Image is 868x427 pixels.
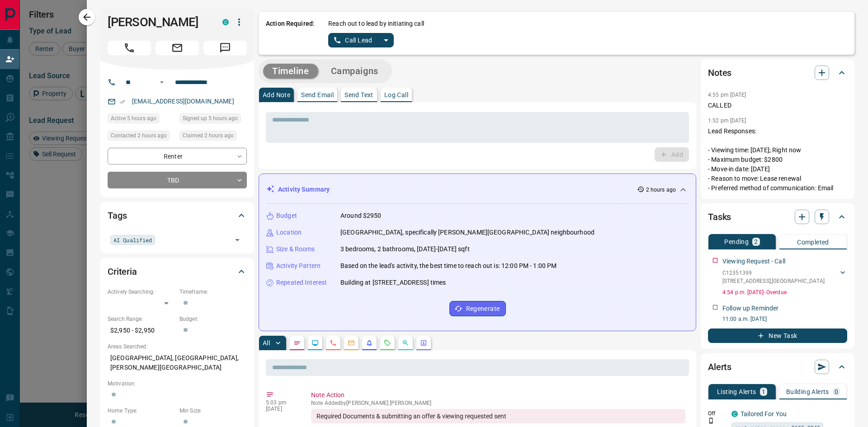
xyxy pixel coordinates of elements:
[266,19,315,47] p: Action Required:
[449,301,506,316] button: Regenerate
[722,257,785,266] p: Viewing Request - Call
[708,206,847,228] div: Tasks
[328,33,378,47] button: Call Lead
[340,244,470,254] p: 3 bedrooms, 2 bathrooms, [DATE]-[DATE] sqft
[835,389,838,395] p: 0
[322,64,387,79] button: Campaigns
[311,400,685,406] p: Note Added by [PERSON_NAME] [PERSON_NAME]
[717,389,756,395] p: Listing Alerts
[328,33,394,47] div: split button
[708,62,847,84] div: Notes
[366,339,373,347] svg: Listing Alerts
[384,92,408,98] p: Log Call
[731,411,738,417] div: condos.ca
[741,410,787,418] a: Tailored For You
[231,234,244,246] button: Open
[108,264,137,279] h2: Criteria
[708,418,714,424] svg: Push Notification Only
[113,235,152,244] span: AI Qualified
[722,277,825,285] p: [STREET_ADDRESS] , [GEOGRAPHIC_DATA]
[183,131,234,140] span: Claimed 2 hours ago
[340,278,446,287] p: Building at [STREET_ADDRESS] times
[108,208,127,223] h2: Tags
[266,406,297,412] p: [DATE]
[108,172,247,188] div: TBD
[263,64,318,79] button: Timeline
[708,127,847,193] p: Lead Responses: - Viewing time: [DATE]; Right now - Maximum budget: $2800 - Move-in date: [DATE] ...
[266,181,689,198] div: Activity Summary2 hours ago
[340,211,382,221] p: Around $2950
[646,186,676,194] p: 2 hours ago
[156,41,199,55] span: Email
[108,351,247,375] p: [GEOGRAPHIC_DATA], [GEOGRAPHIC_DATA], [PERSON_NAME][GEOGRAPHIC_DATA]
[111,131,167,140] span: Contacted 2 hours ago
[156,77,167,88] button: Open
[183,114,238,123] span: Signed up 5 hours ago
[119,99,126,105] svg: Email Verified
[384,339,391,347] svg: Requests
[108,288,175,296] p: Actively Searching:
[276,244,315,254] p: Size & Rooms
[311,339,319,347] svg: Lead Browsing Activity
[708,101,847,110] p: CALLED
[724,239,749,245] p: Pending
[797,239,829,245] p: Completed
[108,131,175,143] div: Fri Sep 12 2025
[108,113,175,126] div: Fri Sep 12 2025
[328,19,424,28] p: Reach out to lead by initiating call
[722,315,847,323] p: 11:00 a.m. [DATE]
[276,278,327,287] p: Repeated Interest
[762,389,765,395] p: 1
[311,409,685,423] div: Required Documents & submitting an offer & viewing requested sent
[263,340,270,346] p: All
[708,66,731,80] h2: Notes
[108,323,175,338] p: $2,950 - $2,950
[179,315,247,323] p: Budget:
[108,15,209,29] h1: [PERSON_NAME]
[266,399,297,406] p: 5:03 pm
[708,210,731,224] h2: Tasks
[301,92,334,98] p: Send Email
[179,288,247,296] p: Timeframe:
[722,288,847,296] p: 4:54 p.m. [DATE] - Overdue
[293,339,301,347] svg: Notes
[179,131,247,143] div: Fri Sep 12 2025
[108,41,151,55] span: Call
[348,339,355,347] svg: Emails
[722,267,847,287] div: C12351399[STREET_ADDRESS],[GEOGRAPHIC_DATA]
[108,380,247,388] p: Motivation:
[311,390,685,400] p: Note Action
[222,19,229,25] div: condos.ca
[722,269,825,277] p: C12351399
[276,211,297,221] p: Budget
[263,92,290,98] p: Add Note
[278,185,330,194] p: Activity Summary
[330,339,337,347] svg: Calls
[722,304,778,313] p: Follow up Reminder
[786,389,829,395] p: Building Alerts
[108,148,247,164] div: Renter
[344,92,373,98] p: Send Text
[108,407,175,415] p: Home Type:
[708,117,746,124] p: 1:52 pm [DATE]
[179,113,247,126] div: Fri Sep 12 2025
[108,261,247,282] div: Criteria
[708,328,847,343] button: New Task
[276,228,302,237] p: Location
[420,339,427,347] svg: Agent Actions
[708,356,847,378] div: Alerts
[111,114,156,123] span: Active 5 hours ago
[276,261,321,271] p: Activity Pattern
[340,228,594,237] p: [GEOGRAPHIC_DATA], specifically [PERSON_NAME][GEOGRAPHIC_DATA] neighbourhood
[179,407,247,415] p: Min Size:
[108,205,247,226] div: Tags
[754,239,758,245] p: 2
[108,343,247,351] p: Areas Searched:
[108,315,175,323] p: Search Range:
[203,41,247,55] span: Message
[132,98,234,105] a: [EMAIL_ADDRESS][DOMAIN_NAME]
[708,92,746,98] p: 4:55 pm [DATE]
[708,360,731,374] h2: Alerts
[340,261,557,271] p: Based on the lead's activity, the best time to reach out is: 12:00 PM - 1:00 PM
[708,409,726,418] p: Off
